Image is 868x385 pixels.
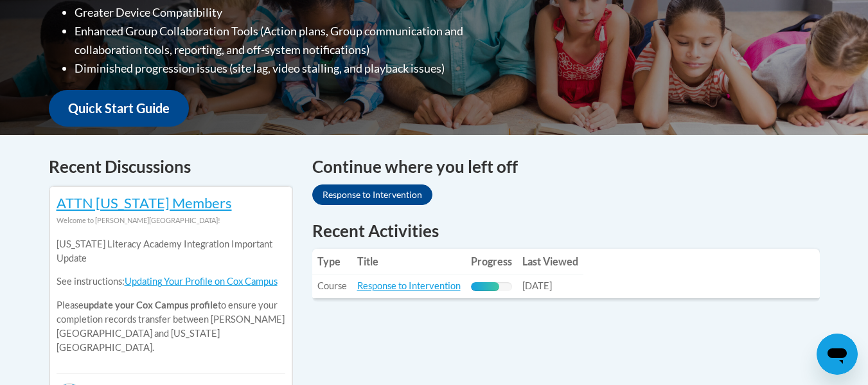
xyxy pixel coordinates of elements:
div: Please to ensure your completion records transfer between [PERSON_NAME][GEOGRAPHIC_DATA] and [US_... [57,228,285,364]
span: Course [317,280,347,291]
li: Diminished progression issues (site lag, video stalling, and playback issues) [75,59,515,78]
a: ATTN [US_STATE] Members [57,194,232,211]
th: Type [312,249,352,274]
p: [US_STATE] Literacy Academy Integration Important Update [57,237,285,265]
p: See instructions: [57,274,285,289]
th: Last Viewed [517,249,583,274]
span: [DATE] [522,280,552,291]
div: Welcome to [PERSON_NAME][GEOGRAPHIC_DATA]! [57,213,285,228]
a: Response to Intervention [357,280,461,291]
li: Enhanced Group Collaboration Tools (Action plans, Group communication and collaboration tools, re... [75,22,515,59]
a: Updating Your Profile on Cox Campus [125,276,278,287]
th: Title [352,249,466,274]
h1: Recent Activities [312,219,820,242]
li: Greater Device Compatibility [75,3,515,22]
iframe: Button to launch messaging window [817,334,858,375]
a: Response to Intervention [312,184,432,205]
a: Quick Start Guide [49,90,189,127]
div: Progress, % [471,282,500,291]
th: Progress [466,249,517,274]
b: update your Cox Campus profile [84,300,218,310]
h4: Continue where you left off [312,154,820,179]
h4: Recent Discussions [49,154,293,179]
